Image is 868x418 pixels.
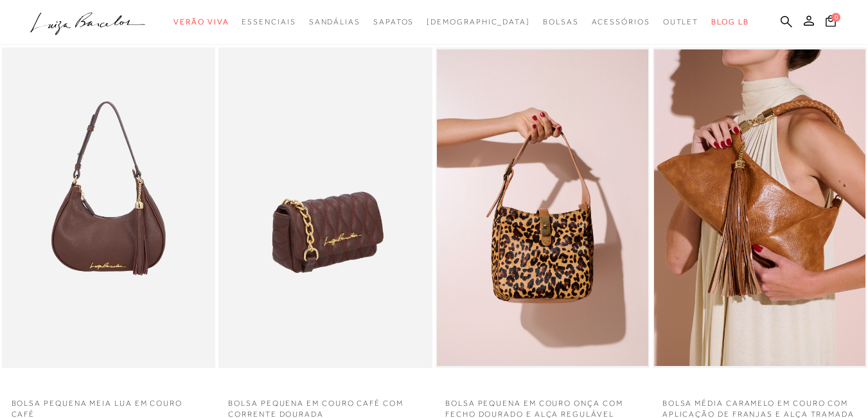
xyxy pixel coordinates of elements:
[663,17,699,26] span: Outlet
[592,10,650,34] a: categoryNavScreenReaderText
[220,49,431,366] a: BOLSA PEQUENA EM COURO CAFÉ COM CORRENTE DOURADA
[711,10,748,34] a: BLOG LB
[822,14,840,31] button: 0
[427,17,530,26] span: [DEMOGRAPHIC_DATA]
[173,10,229,34] a: categoryNavScreenReaderText
[373,17,414,26] span: Sapatos
[654,49,865,366] img: BOLSA MÉDIA CARAMELO EM COURO COM APLICAÇÃO DE FRANJAS E ALÇA TRAMADA
[173,17,229,26] span: Verão Viva
[437,49,648,366] img: BOLSA PEQUENA EM COURO ONÇA COM FECHO DOURADO E ALÇA REGULÁVEL
[654,49,865,366] a: BOLSA MÉDIA CARAMELO EM COURO COM APLICAÇÃO DE FRANJAS E ALÇA TRAMADA BOLSA MÉDIA CARAMELO EM COU...
[242,17,296,26] span: Essenciais
[309,10,360,34] a: categoryNavScreenReaderText
[3,49,215,366] a: BOLSA PEQUENA MEIA LUA EM COURO CAFÉ BOLSA PEQUENA MEIA LUA EM COURO CAFÉ
[3,49,215,366] img: BOLSA PEQUENA MEIA LUA EM COURO CAFÉ
[242,10,296,34] a: categoryNavScreenReaderText
[711,17,748,26] span: BLOG LB
[437,49,648,366] a: BOLSA PEQUENA EM COURO ONÇA COM FECHO DOURADO E ALÇA REGULÁVEL BOLSA PEQUENA EM COURO ONÇA COM FE...
[543,10,579,34] a: categoryNavScreenReaderText
[309,17,360,26] span: Sandálias
[592,17,650,26] span: Acessórios
[663,10,699,34] a: categoryNavScreenReaderText
[427,10,530,34] a: noSubCategoriesText
[543,17,579,26] span: Bolsas
[373,10,414,34] a: categoryNavScreenReaderText
[831,13,840,22] span: 0
[220,48,432,368] img: BOLSA PEQUENA EM COURO CAFÉ COM CORRENTE DOURADA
